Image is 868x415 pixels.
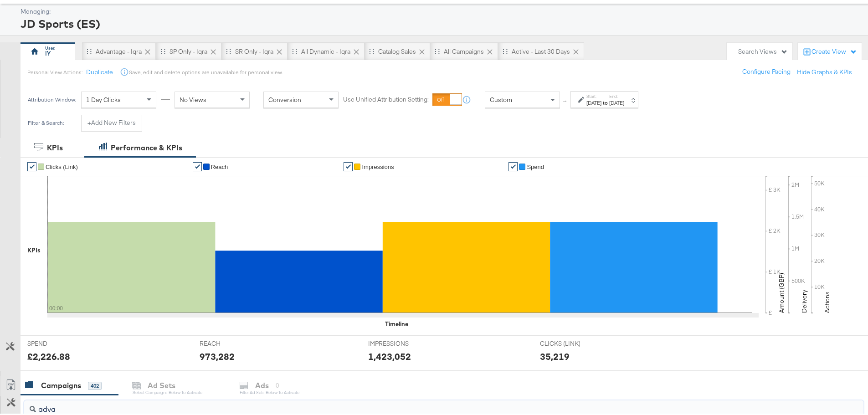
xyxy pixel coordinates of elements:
div: 35,219 [540,348,570,361]
span: 1 Day Clicks [86,94,121,102]
div: [DATE] [586,97,601,105]
div: IY [45,47,51,56]
span: Conversion [268,94,301,102]
strong: + [87,117,91,125]
div: 1,423,052 [368,348,411,361]
div: £2,226.88 [27,348,70,361]
div: All Campaigns [444,46,484,54]
a: ✔ [27,160,36,169]
a: ✔ [344,160,353,169]
span: ↑ [561,98,570,101]
a: ✔ [508,160,518,169]
div: Managing: [21,5,863,14]
a: ✔ [193,160,202,169]
div: Drag to reorder tab [160,47,165,52]
div: Personal View Actions: [27,67,82,74]
div: [DATE] [609,97,624,105]
div: Create View [812,46,857,55]
input: Search Campaigns by Name, ID or Objective [36,395,786,413]
text: Actions [823,290,831,311]
div: Campaigns [41,379,81,389]
div: Drag to reorder tab [87,47,92,52]
div: Catalog Sales [378,46,416,54]
strong: to [601,97,609,104]
span: SPEND [27,338,96,346]
span: No Views [180,94,206,102]
label: Start: [586,92,601,97]
div: JD Sports (ES) [21,14,863,30]
label: End: [609,92,624,97]
label: Use Unified Attribution Setting: [343,94,429,102]
div: Drag to reorder tab [226,47,231,52]
span: Spend [527,162,544,169]
span: Clicks (Link) [46,162,78,169]
div: 402 [88,380,102,388]
div: Drag to reorder tab [503,47,508,52]
span: CLICKS (LINK) [540,338,608,346]
span: REACH [200,338,268,346]
div: SP only - Iqra [169,46,207,54]
div: Active - Last 30 Days [512,46,570,54]
button: Configure Pacing [736,62,797,78]
div: 973,282 [200,348,235,361]
div: KPIs [47,141,63,151]
button: Hide Graphs & KPIs [797,66,852,75]
text: Delivery [800,288,808,311]
div: Timeline [385,318,408,327]
div: Attribution Window: [27,95,77,101]
div: KPIs [27,244,41,253]
button: +Add New Filters [81,113,142,129]
div: Search Views [738,46,788,54]
div: Drag to reorder tab [292,47,297,52]
span: IMPRESSIONS [368,338,437,346]
div: Drag to reorder tab [369,47,374,52]
div: Advantage - Iqra [96,46,142,54]
div: Filter & Search: [27,118,64,124]
text: Amount (GBP) [777,271,786,311]
div: All Dynamic - Iqra [301,46,350,54]
span: Custom [490,94,512,102]
div: Performance & KPIs [111,141,182,151]
div: SR only - Iqra [235,46,273,54]
div: Drag to reorder tab [435,47,440,52]
span: Impressions [362,162,394,169]
button: Duplicate [86,66,113,75]
span: Reach [211,162,228,169]
div: Save, edit and delete options are unavailable for personal view. [129,67,282,74]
